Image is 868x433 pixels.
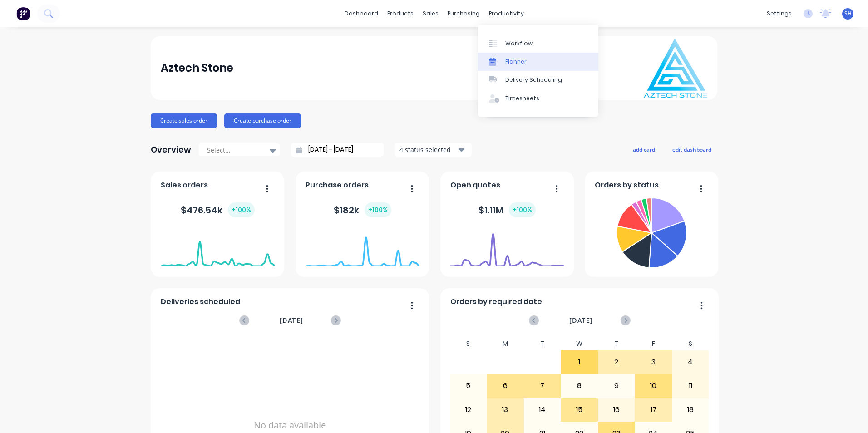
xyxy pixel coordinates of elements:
[627,143,661,155] button: add card
[280,315,303,325] span: [DATE]
[478,34,598,52] a: Workflow
[598,374,635,397] div: 9
[644,39,707,98] img: Aztech Stone
[399,145,457,154] div: 4 status selected
[151,113,217,128] button: Create sales order
[505,94,539,103] div: Timesheets
[418,7,443,20] div: sales
[478,89,598,108] a: Timesheets
[383,7,418,20] div: products
[561,337,598,350] div: W
[395,143,472,157] button: 4 status selected
[524,337,561,350] div: T
[478,71,598,89] a: Delivery Scheduling
[334,202,391,217] div: $ 182k
[224,113,301,128] button: Create purchase order
[228,202,255,217] div: + 100 %
[561,374,597,397] div: 8
[487,374,523,397] div: 6
[505,58,527,66] div: Planner
[505,39,533,48] div: Workflow
[443,7,484,20] div: purchasing
[635,399,671,421] div: 17
[561,399,597,421] div: 15
[365,202,391,217] div: + 100 %
[161,180,208,191] span: Sales orders
[478,53,598,71] a: Planner
[672,351,709,374] div: 4
[635,374,671,397] div: 10
[598,399,635,421] div: 16
[487,399,523,421] div: 13
[450,180,500,191] span: Open quotes
[672,374,709,397] div: 11
[181,202,255,217] div: $ 476.54k
[340,7,383,20] a: dashboard
[505,76,562,84] div: Delivery Scheduling
[595,180,659,191] span: Orders by status
[450,374,487,397] div: 5
[306,180,369,191] span: Purchase orders
[598,351,635,374] div: 2
[450,337,487,350] div: S
[16,7,30,20] img: Factory
[450,399,487,421] div: 12
[478,202,536,217] div: $ 1.11M
[524,399,561,421] div: 14
[635,337,672,350] div: F
[161,59,233,77] div: Aztech Stone
[561,351,597,374] div: 1
[666,143,717,155] button: edit dashboard
[672,337,709,350] div: S
[635,351,671,374] div: 3
[762,7,796,20] div: settings
[569,315,593,325] span: [DATE]
[509,202,536,217] div: + 100 %
[151,141,191,159] div: Overview
[524,374,561,397] div: 7
[598,337,635,350] div: T
[487,337,524,350] div: M
[161,296,240,307] span: Deliveries scheduled
[672,399,709,421] div: 18
[844,10,852,18] span: SH
[484,7,528,20] div: productivity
